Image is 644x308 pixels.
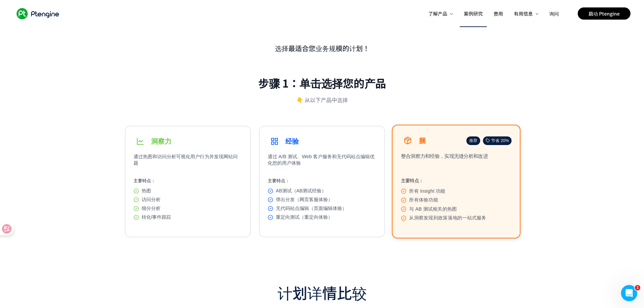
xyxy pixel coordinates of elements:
font: 捆 [419,137,426,144]
font: 从洞察发现到政策落地的一站式服务 [409,215,486,220]
font: 询问 [549,10,559,17]
font: 整合洞察力和经验，实现无缝分析和改进 [401,153,488,159]
font: 洞察力 [151,138,171,145]
iframe: 对讲机实时聊天 [621,285,637,301]
font: 细分分析 [142,206,161,211]
font: 通过热图和访问分析可视化用户行为并发现网站问题 [134,154,238,166]
font: 计划详情比较 [278,282,367,303]
font: 案例研究 [464,10,483,17]
font: 热图 [142,188,151,193]
font: 经验 [285,138,299,145]
font: 访问分析 [142,197,161,202]
button: 经验通过 A/B 测试、Web 客户服务和无代码站点编辑优化您的用户体验主要特点：AB测试（AB测试经验）弹出分发（网页客服体验）无代码站点编辑（页面编辑体验）重定向测试（重定向体验） [259,126,385,237]
font: 启动 Ptengine [589,10,620,17]
font: 主要特点： [401,178,423,183]
font: 推荐 [469,138,477,143]
font: 无代码站点编辑（页面编辑体验） [276,206,347,211]
button: 捆推荐节省 20%整合洞察力和经验，实现无缝分析和改进主要特点：所有 Insight 功能所有体验功能与 AB 测试相关的热图从洞察发现到政策落地的一站式服务 [392,125,521,239]
font: 重定向测试（重定向体验） [276,214,333,220]
font: 费用 [494,10,503,17]
font: 选择最适合您业务规模的计划！ [275,43,369,53]
font: 有用信息 [514,10,533,17]
font: 主要特点： [134,178,156,183]
font: 主要特点： [268,178,290,183]
font: 所有体验功能 [409,197,438,203]
font: 转化/事件跟踪 [142,214,171,220]
font: 所有 Insight 功能 [409,188,445,193]
font: 弹出分发（网页客服体验） [276,197,333,202]
font: AB测试（AB测试经验） [276,188,326,193]
font: 👇 从以下产品中选择 [296,96,348,104]
font: 通过 A/B 测试、Web 客户服务和无代码站点编辑优化您的用户体验 [268,154,375,166]
font: 节省 20% [491,138,509,143]
font: 了解产品 [428,10,447,17]
font: 1 [636,285,639,290]
font: 步骤 1：单击选择您的产品 [258,75,386,91]
a: 启动 Ptengine [578,7,630,20]
font: 与 AB 测试相关的热图 [409,206,457,211]
button: 洞察力通过热图和访问分析可视化用户行为并发现网站问题主要特点：热图访问分析细分分析转化/事件跟踪 [125,126,251,237]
